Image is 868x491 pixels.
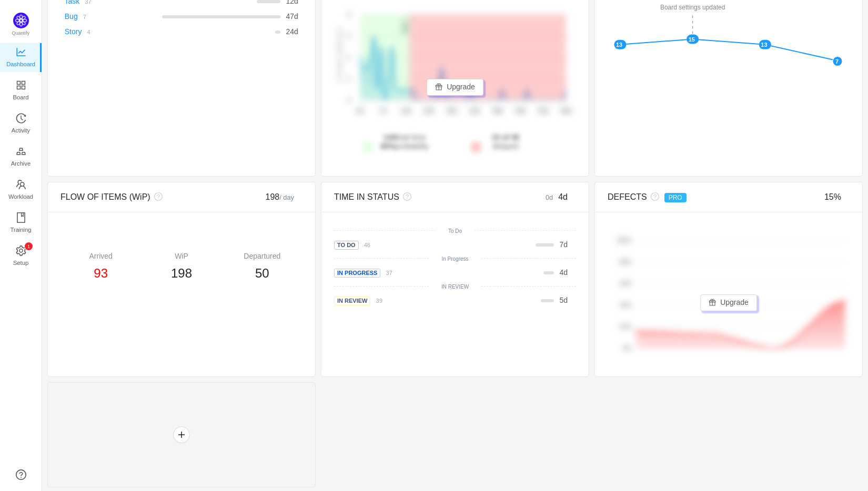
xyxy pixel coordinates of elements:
a: icon: question-circle [16,469,26,480]
small: / day [279,193,294,201]
span: Quantify [12,30,30,36]
tspan: 26d [446,107,457,115]
div: DEFECTS [608,191,789,203]
strong: 80% [380,142,395,150]
span: Board [13,87,29,108]
i: icon: question-circle [399,192,411,201]
a: Dashboard [16,47,26,68]
strong: 14d [383,133,396,141]
tspan: 40% [620,302,631,308]
span: 24 [286,27,294,36]
small: IN REVIEW [441,284,469,290]
i: icon: appstore [16,80,26,90]
tspan: 20d [423,107,434,115]
tspan: 100% [617,237,631,243]
div: Board settings updated [658,1,727,14]
div: TIME IN STATUS [334,191,516,203]
tspan: 0 [347,97,350,104]
tspan: 60% [620,280,631,287]
i: icon: book [16,212,26,223]
div: FLOW OF ITEMS (WiP) [60,191,242,203]
span: 7 [559,240,563,249]
button: icon: plus [173,426,190,443]
tspan: 7d [379,107,386,115]
span: 50 [255,266,269,280]
a: Bug [65,12,78,21]
div: 198 [242,191,302,203]
span: In Progress [334,269,380,278]
tspan: 45d [515,107,526,115]
span: Activity [12,120,30,141]
strong: 10 of 38 [492,133,519,141]
span: d [559,268,568,277]
a: 7 [78,12,86,21]
tspan: 6 [347,33,350,39]
tspan: 13d [400,107,411,115]
div: Arrived [60,251,141,262]
sup: 1 [25,242,33,250]
span: Workload [8,186,33,207]
tspan: 32d [469,107,480,115]
tspan: 52d [538,107,548,115]
span: 47 [286,12,294,21]
a: Archive [16,147,26,168]
i: icon: history [16,113,26,124]
span: To Do [334,241,359,250]
a: Training [16,213,26,234]
span: 4d [558,192,568,201]
span: Dashboard [6,54,35,75]
i: icon: question-circle [150,192,163,201]
a: icon: settingSetup [16,246,26,267]
small: 46 [364,242,370,248]
small: 7 [83,14,86,20]
span: PRO [664,193,687,202]
tspan: 39d [492,107,502,115]
a: Board [16,80,26,101]
span: 198 [171,266,192,280]
small: 4 [87,29,90,35]
tspan: 8 [347,12,350,18]
button: icon: giftUpgrade [700,294,757,311]
tspan: 0d [357,107,364,115]
a: Activity [16,114,26,135]
tspan: 2 [347,76,350,82]
img: Quantify [13,13,29,28]
p: 1 [27,242,29,250]
span: Training [10,219,31,240]
small: 37 [386,270,392,276]
small: To Do [448,228,462,234]
span: d [286,27,298,36]
span: d [286,12,298,21]
span: lead time [380,133,429,150]
div: WiP [141,251,221,262]
span: Setup [13,252,28,273]
button: icon: giftUpgrade [427,79,483,96]
a: 46 [359,240,370,249]
span: d [559,296,568,304]
span: Archive [11,153,31,174]
tspan: 20% [620,323,631,330]
i: icon: question-circle [647,192,659,201]
a: Workload [16,180,26,201]
i: icon: gold [16,146,26,157]
small: 39 [376,298,382,304]
span: probability [380,142,429,150]
tspan: 80% [620,259,631,265]
span: 15% [824,192,841,201]
text: # of items delivered [336,28,342,83]
a: 39 [370,296,382,304]
span: 93 [94,266,108,280]
small: 0d [546,193,558,201]
span: IN REVIEW [334,296,370,305]
tspan: 4 [347,54,350,60]
span: 5 [559,296,563,304]
i: icon: setting [16,245,26,256]
div: Departured [222,251,302,262]
span: delayed [492,133,519,150]
tspan: 58d [561,107,571,115]
tspan: 0% [623,345,631,351]
i: icon: team [16,179,26,190]
a: 37 [380,268,392,277]
small: In Progress [441,256,468,262]
span: 4 [559,268,563,277]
